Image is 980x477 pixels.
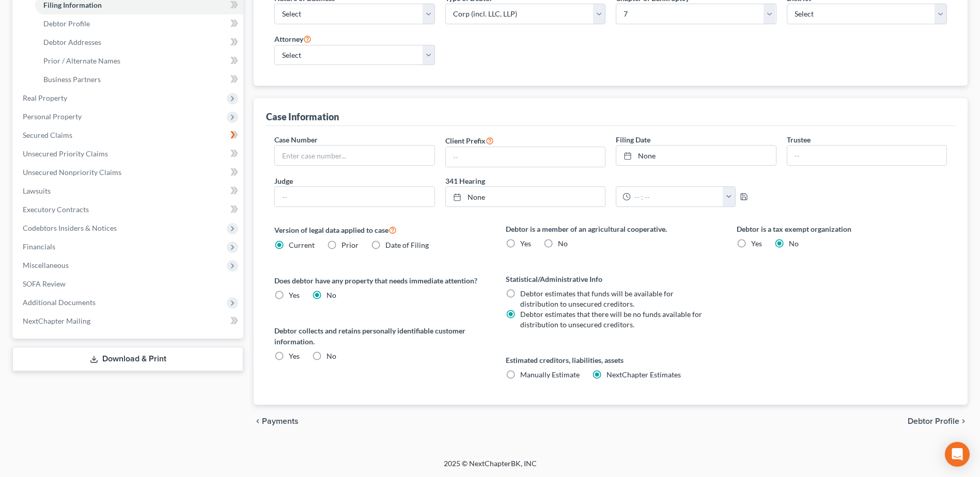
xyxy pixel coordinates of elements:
[445,134,494,147] label: Client Prefix
[35,52,243,70] a: Prior / Alternate Names
[289,241,315,249] span: Current
[23,131,72,139] span: Secured Claims
[737,224,947,234] label: Debtor is a tax exempt organization
[23,261,69,269] span: Miscellaneous
[558,239,568,248] span: No
[385,241,429,249] span: Date of Filing
[23,93,67,102] span: Real Property
[520,239,531,248] span: Yes
[196,458,785,477] div: 2025 © NextChapterBK, INC
[23,186,51,195] span: Lawsuits
[14,312,243,330] a: NextChapter Mailing
[23,279,66,288] span: SOFA Review
[751,239,762,248] span: Yes
[274,134,318,145] label: Case Number
[616,134,650,145] label: Filing Date
[35,33,243,52] a: Debtor Addresses
[631,187,723,206] input: -- : --
[43,1,102,9] span: Filing Information
[326,352,336,360] span: No
[275,187,434,206] input: --
[274,33,312,45] label: Attorney
[23,205,89,214] span: Executory Contracts
[43,75,101,84] span: Business Partners
[14,275,243,293] a: SOFA Review
[787,134,811,145] label: Trustee
[14,126,243,145] a: Secured Claims
[275,146,434,165] input: Enter case number...
[23,316,90,325] span: NextChapter Mailing
[326,291,336,299] span: No
[14,145,243,163] a: Unsecured Priority Claims
[506,224,716,234] label: Debtor is a member of an agricultural cooperative.
[12,347,243,371] a: Download & Print
[23,242,55,251] span: Financials
[23,149,108,158] span: Unsecured Priority Claims
[14,163,243,182] a: Unsecured Nonpriority Claims
[289,291,300,299] span: Yes
[446,147,605,167] input: --
[35,70,243,89] a: Business Partners
[945,442,970,467] div: Open Intercom Messenger
[274,275,485,286] label: Does debtor have any property that needs immediate attention?
[35,14,243,33] a: Debtor Profile
[23,224,117,232] span: Codebtors Insiders & Notices
[254,417,262,425] i: chevron_left
[440,176,782,186] label: 341 Hearing
[908,417,959,425] span: Debtor Profile
[520,289,674,308] span: Debtor estimates that funds will be available for distribution to unsecured creditors.
[14,182,243,200] a: Lawsuits
[274,325,485,347] label: Debtor collects and retains personally identifiable customer information.
[254,417,299,425] button: chevron_left Payments
[43,56,120,65] span: Prior / Alternate Names
[606,370,681,379] span: NextChapter Estimates
[616,146,775,165] a: None
[341,241,359,249] span: Prior
[262,417,299,425] span: Payments
[520,370,580,379] span: Manually Estimate
[506,274,716,284] label: Statistical/Administrative Info
[266,110,339,123] div: Case Information
[14,200,243,219] a: Executory Contracts
[506,355,716,365] label: Estimated creditors, liabilities, assets
[43,19,90,28] span: Debtor Profile
[789,239,799,248] span: No
[908,417,968,425] button: Debtor Profile chevron_right
[43,38,101,46] span: Debtor Addresses
[289,352,300,360] span: Yes
[446,187,605,206] a: None
[274,224,485,236] label: Version of legal data applied to case
[23,168,121,177] span: Unsecured Nonpriority Claims
[787,146,946,165] input: --
[520,310,702,329] span: Debtor estimates that there will be no funds available for distribution to unsecured creditors.
[274,176,293,186] label: Judge
[23,112,82,121] span: Personal Property
[23,298,96,307] span: Additional Documents
[959,417,968,425] i: chevron_right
